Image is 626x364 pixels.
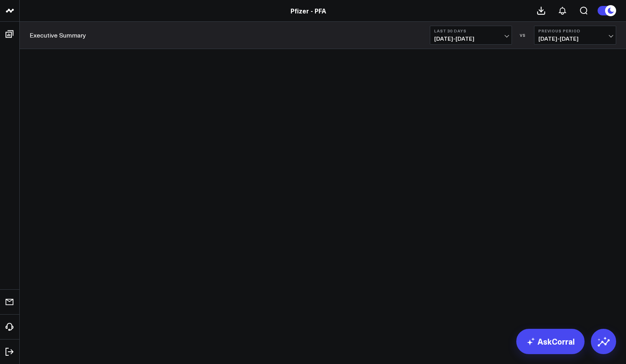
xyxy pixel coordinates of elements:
span: [DATE] - [DATE] [434,36,508,42]
a: AskCorral [516,329,585,354]
button: Previous Period[DATE]-[DATE] [534,26,616,45]
span: [DATE] - [DATE] [538,36,612,42]
a: Pfizer - PFA [291,6,326,15]
b: Previous Period [538,28,612,33]
div: VS [516,33,530,38]
a: Executive Summary [30,31,86,40]
button: Last 30 Days[DATE]-[DATE] [430,26,512,45]
b: Last 30 Days [434,28,508,33]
